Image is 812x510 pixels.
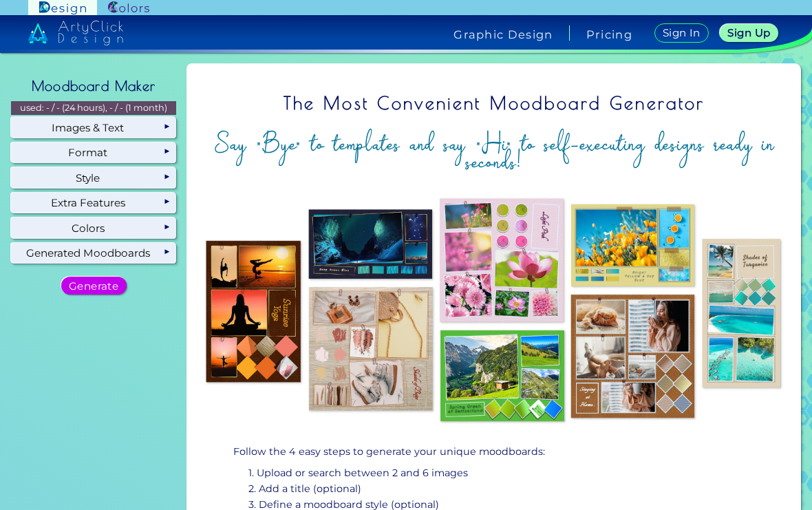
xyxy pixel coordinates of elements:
[198,191,790,431] img: overview.jpg
[198,84,790,123] h1: The Most Convenient Moodboard Generator
[11,193,176,213] div: Extra Features
[453,29,553,40] h4: Graphic Design
[69,281,118,291] h5: Generate
[586,29,632,40] a: Pricing
[11,117,176,138] div: Images & Text
[28,21,123,45] img: artyclick_design_logo_white_combined_path.svg
[198,127,790,180] h2: Say "Bye" to templates and say "Hi" to self-executing designs ready in seconds!
[11,101,176,115] p: used: - / - (24 hours), - / - (1 month)
[11,217,176,238] div: Colors
[654,23,708,43] a: Sign In
[11,142,176,163] div: Format
[11,243,176,264] div: Generated Moodboards
[108,1,149,14] img: ArtyClick Colors logo
[25,71,162,101] h2: Moodboard Maker
[663,28,700,38] h5: Sign In
[11,167,176,188] div: Style
[728,28,770,38] h5: Sign Up
[720,24,778,42] a: Sign Up
[233,444,755,460] p: Follow the 4 easy steps to generate your unique moodboards:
